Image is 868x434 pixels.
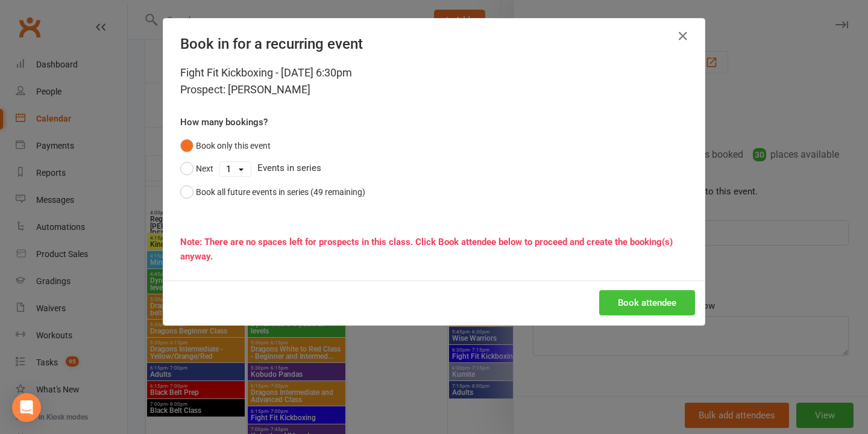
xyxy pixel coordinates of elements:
button: Book attendee [599,290,695,315]
button: Book only this event [180,134,271,157]
div: Fight Fit Kickboxing - [DATE] 6:30pm Prospect: [PERSON_NAME] [180,64,688,98]
div: Note: There are no spaces left for prospects in this class. Click Book attendee below to proceed ... [180,235,688,264]
button: Close [673,26,693,46]
div: Open Intercom Messenger [12,393,41,422]
button: Book all future events in series (49 remaining) [180,181,365,203]
div: Events in series [180,157,688,180]
h4: Book in for a recurring event [180,36,688,52]
button: Next [180,157,213,180]
div: Book all future events in series (49 remaining) [196,185,365,199]
label: How many bookings? [180,115,268,129]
